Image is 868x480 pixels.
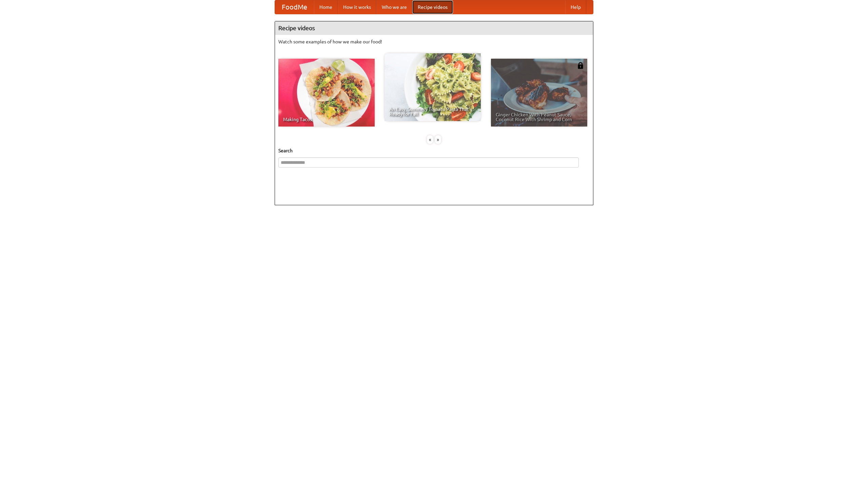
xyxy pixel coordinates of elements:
div: « [427,135,433,144]
a: How it works [338,0,376,14]
span: An Easy, Summery Tomato Pasta That's Ready for Fall [389,107,476,116]
h5: Search [278,147,590,154]
a: Recipe videos [412,0,453,14]
a: An Easy, Summery Tomato Pasta That's Ready for Fall [384,53,481,121]
a: Who we are [376,0,412,14]
h4: Recipe videos [275,21,593,35]
a: Home [314,0,338,14]
div: » [435,135,441,144]
img: 483408.png [577,62,584,69]
a: Help [565,0,586,14]
a: FoodMe [275,0,314,14]
a: Making Tacos [278,59,375,127]
p: Watch some examples of how we make our food! [278,38,590,45]
span: Making Tacos [283,117,370,122]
